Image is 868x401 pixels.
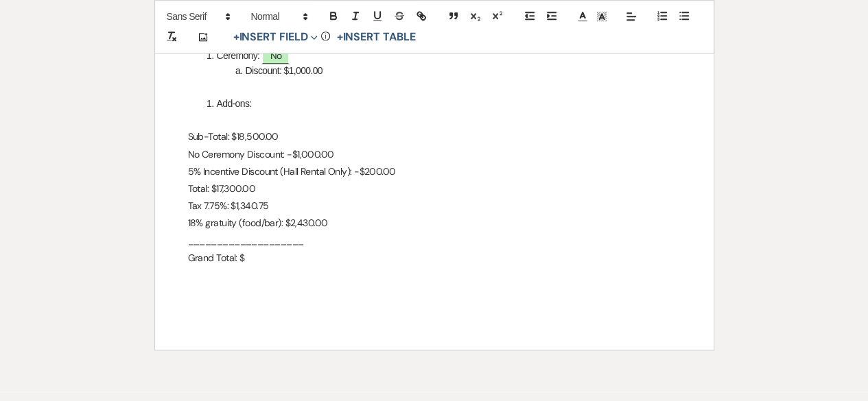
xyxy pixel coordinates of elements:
[188,250,681,267] p: Grand Total: $
[188,232,681,250] p: ____________________
[228,29,323,45] button: Insert Field
[261,47,290,64] span: No
[573,8,592,25] span: Text Color
[188,163,681,180] p: 5% Incentive Discount (Hall Rental Only): -$200.00
[202,96,681,111] li: Add-ons:
[622,8,641,25] span: Alignment
[336,32,342,42] span: +
[188,180,681,197] p: Total: $17,300.00
[233,32,239,42] span: +
[188,215,681,232] p: 18% gratuity (food/bar): $2,430.00
[592,8,611,25] span: Text Background Color
[188,146,681,163] p: No Ceremony Discount: -$1,000.00
[245,8,312,25] span: Header Formats
[202,63,681,78] li: Discount: $1,000.00
[202,48,681,63] li: Ceremony:
[331,29,420,45] button: +Insert Table
[188,128,681,145] p: Sub-Total: $18,500.00
[188,197,681,215] p: Tax 7.75%: $1,340.75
